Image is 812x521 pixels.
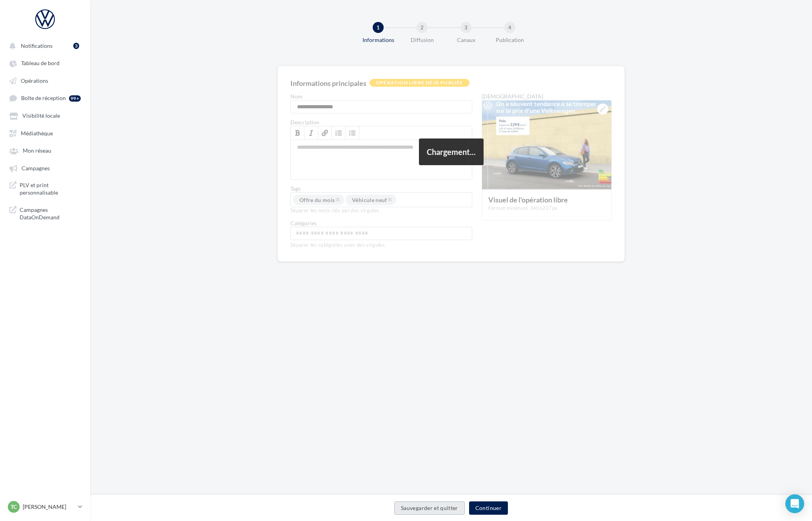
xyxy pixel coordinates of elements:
[21,42,53,49] span: Notifications
[69,95,81,102] div: 99+
[417,22,428,33] div: 2
[5,178,85,200] a: PLV et print personnalisable
[5,161,85,175] a: Campagnes
[5,38,82,53] button: Notifications 3
[397,36,447,44] div: Diffusion
[5,108,85,122] a: Visibilité locale
[5,143,85,157] a: Mon réseau
[373,22,384,33] div: 1
[504,22,515,33] div: 4
[469,501,508,515] button: Continuer
[785,494,804,513] div: Open Intercom Messenger
[5,73,85,87] a: Opérations
[485,36,535,44] div: Publication
[22,165,50,171] span: Campagnes
[21,95,66,102] span: Boîte de réception
[21,77,48,84] span: Opérations
[20,181,81,197] span: PLV et print personnalisable
[23,503,75,511] p: [PERSON_NAME]
[5,56,85,70] a: Tableau de bord
[22,113,60,119] span: Visibilité locale
[5,126,85,140] a: Médiathèque
[6,499,84,514] a: TC [PERSON_NAME]
[460,22,471,33] div: 3
[21,60,60,67] span: Tableau de bord
[23,148,51,154] span: Mon réseau
[419,138,484,166] div: Chargement...
[353,36,403,44] div: Informations
[5,203,85,224] a: Campagnes DataOnDemand
[11,503,17,511] span: TC
[73,43,79,49] div: 3
[20,206,81,221] span: Campagnes DataOnDemand
[5,91,85,105] a: Boîte de réception 99+
[21,130,53,137] span: Médiathèque
[441,36,491,44] div: Canaux
[290,79,612,249] div: '
[394,501,465,515] button: Sauvegarder et quitter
